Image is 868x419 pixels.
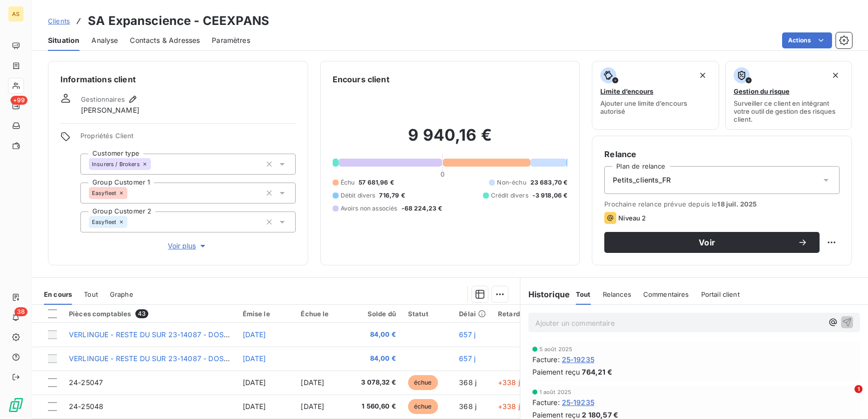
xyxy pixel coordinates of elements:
[243,310,289,318] div: Émise le
[69,402,103,411] span: 24-25048
[497,178,526,187] span: Non-échu
[834,385,858,409] iframe: Intercom live chat
[701,290,740,298] span: Portail client
[301,310,347,318] div: Échue le
[459,378,476,387] span: 368 j
[92,219,116,225] span: Easyfleet
[92,190,116,196] span: Easyfleet
[48,16,70,26] a: Clients
[539,346,573,352] span: 5 août 2025
[359,354,396,364] span: 84,00 €
[379,191,405,200] span: 716,79 €
[600,87,653,95] span: Limite d’encours
[408,310,447,318] div: Statut
[243,378,266,387] span: [DATE]
[69,378,103,387] span: 24-25047
[532,397,560,408] span: Facture :
[717,200,757,208] span: 18 juil. 2025
[782,32,832,48] button: Actions
[604,232,820,253] button: Voir
[532,191,568,200] span: -3 918,06 €
[88,12,269,30] h3: SA Expanscience - CEEXPANS
[604,148,840,160] h6: Relance
[613,175,671,185] span: Petits_clients_FR
[408,375,438,390] span: échue
[341,204,398,213] span: Avoirs non associés
[81,95,125,103] span: Gestionnaires
[333,73,390,85] h6: Encours client
[359,178,394,187] span: 57 681,96 €
[10,96,27,105] span: +99
[80,240,296,251] button: Voir plus
[498,402,520,411] span: +338 j
[333,125,568,155] h2: 9 940,16 €
[8,397,24,413] img: Logo LeanPay
[600,99,710,115] span: Ajouter une limite d’encours autorisé
[44,290,72,298] span: En cours
[341,191,376,200] span: Débit divers
[734,87,790,95] span: Gestion du risque
[643,290,689,298] span: Commentaires
[582,367,612,377] span: 764,21 €
[135,309,148,318] span: 43
[359,378,396,388] span: 3 078,32 €
[402,204,442,213] span: -68 224,23 €
[130,35,200,45] span: Contacts & Adresses
[459,310,486,318] div: Délai
[60,73,296,85] h6: Informations client
[69,330,283,339] span: VERLINGUE - RESTE DU SUR 23-14087 - DOSSIER ARC6391113
[301,378,324,387] span: [DATE]
[341,178,355,187] span: Échu
[459,354,475,363] span: 657 j
[604,200,840,208] span: Prochaine relance prévue depuis le
[243,330,266,339] span: [DATE]
[84,290,98,298] span: Tout
[616,238,798,246] span: Voir
[498,310,530,318] div: Retard
[243,354,266,363] span: [DATE]
[520,288,570,300] h6: Historique
[530,178,568,187] span: 23 683,70 €
[734,99,844,123] span: Surveiller ce client en intégrant votre outil de gestion des risques client.
[8,6,24,22] div: AS
[440,170,444,178] span: 0
[592,61,719,130] button: Limite d’encoursAjouter une limite d’encours autorisé
[359,310,396,318] div: Solde dû
[48,35,79,45] span: Situation
[91,35,118,45] span: Analyse
[81,105,139,115] span: [PERSON_NAME]
[408,399,438,414] span: échue
[491,191,528,200] span: Crédit divers
[539,389,572,395] span: 1 août 2025
[618,214,646,222] span: Niveau 2
[576,290,591,298] span: Tout
[301,402,324,411] span: [DATE]
[110,290,133,298] span: Graphe
[359,402,396,412] span: 1 560,60 €
[243,402,266,411] span: [DATE]
[725,61,852,130] button: Gestion du risqueSurveiller ce client en intégrant votre outil de gestion des risques client.
[69,309,231,318] div: Pièces comptables
[562,354,594,365] span: 25-19235
[69,354,288,363] span: VERLINGUE - RESTE DU SUR 23-14087 - DOSSIER ARC6393939
[498,378,520,387] span: +338 j
[127,189,135,198] input: Ajouter une valeur
[127,217,135,226] input: Ajouter une valeur
[212,35,250,45] span: Paramètres
[459,330,475,339] span: 657 j
[459,402,476,411] span: 368 j
[80,132,296,146] span: Propriétés Client
[48,17,70,25] span: Clients
[855,385,863,393] span: 1
[603,290,631,298] span: Relances
[359,330,396,340] span: 84,00 €
[562,397,594,408] span: 25-19235
[168,241,208,251] span: Voir plus
[151,160,159,169] input: Ajouter une valeur
[532,354,560,365] span: Facture :
[532,367,580,377] span: Paiement reçu
[14,307,27,316] span: 38
[92,161,140,167] span: Insurers / Brokers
